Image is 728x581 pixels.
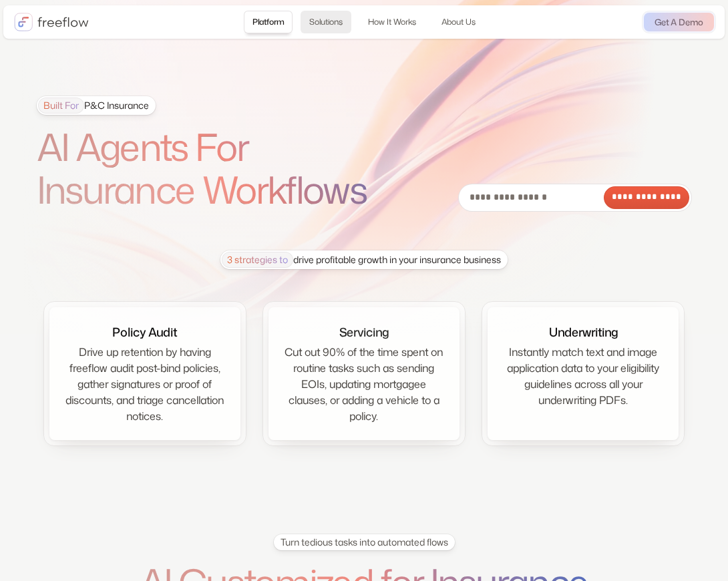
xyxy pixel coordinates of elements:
div: P&C Insurance [38,98,149,114]
a: Solutions [301,11,351,33]
div: Policy Audit [112,323,177,341]
span: 3 strategies to [222,252,293,268]
div: drive profitable growth in your insurance business [222,252,501,268]
a: Platform [244,11,292,33]
h1: AI Agents For Insurance Workflows [37,126,404,212]
div: Turn tedious tasks into automated flows [281,536,448,549]
div: Servicing [339,323,389,341]
a: Get A Demo [644,13,714,31]
a: home [14,13,89,31]
div: Drive up retention by having freeflow audit post-bind policies, gather signatures or proof of dis... [65,344,224,424]
div: Underwriting [549,323,618,341]
span: Built For [38,98,84,114]
a: How It Works [359,11,425,33]
a: About Us [433,11,484,33]
form: Email Form [458,184,692,212]
div: Cut out 90% of the time spent on routine tasks such as sending EOIs, updating mortgagee clauses, ... [285,344,443,424]
div: Instantly match text and image application data to your eligibility guidelines across all your un... [504,344,663,408]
